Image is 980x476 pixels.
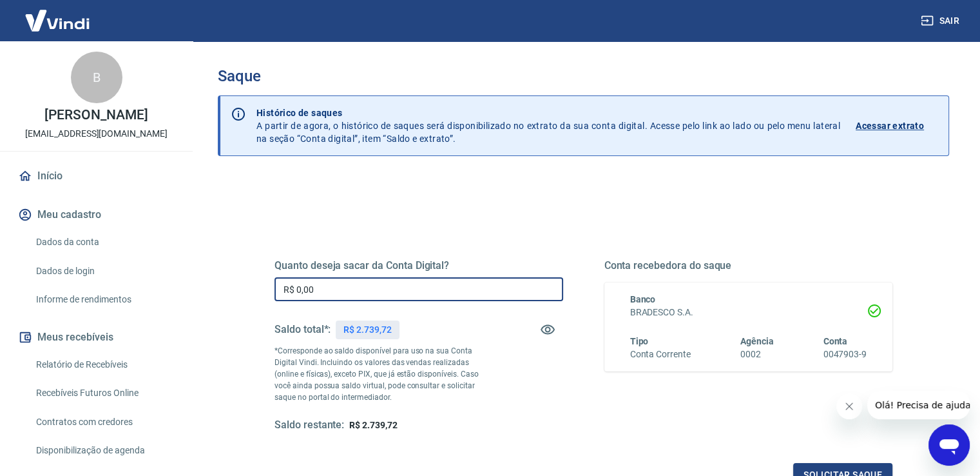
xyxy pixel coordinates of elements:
[349,420,397,430] span: R$ 2.739,72
[8,9,108,19] span: Olá! Precisa de ajuda?
[823,336,847,346] span: Conta
[630,294,656,304] span: Banco
[740,348,774,361] h6: 0002
[256,106,840,145] p: A partir de agora, o histórico de saques será disponibilizado no extrato da sua conta digital. Ac...
[256,106,840,119] p: Histórico de saques
[71,52,122,103] div: B
[25,127,168,141] p: [EMAIL_ADDRESS][DOMAIN_NAME]
[630,306,867,319] h6: BRADESCO S.A.
[218,67,949,85] h3: Saque
[630,348,691,361] h6: Conta Corrente
[740,336,774,346] span: Agência
[15,201,177,229] button: Meu cadastro
[31,286,177,313] a: Informe de rendimentos
[867,391,970,419] iframe: Mensagem da empresa
[274,259,563,272] h5: Quanto deseja sacar da Conta Digital?
[836,393,862,419] iframe: Fechar mensagem
[31,258,177,284] a: Dados de login
[274,419,344,432] h5: Saldo restante:
[15,1,99,40] img: Vindi
[44,108,148,122] p: [PERSON_NAME]
[31,352,177,378] a: Relatório de Recebíveis
[856,106,938,145] a: Acessar extrato
[928,424,970,466] iframe: Botão para abrir a janela de mensagens
[31,380,177,406] a: Recebíveis Futuros Online
[274,345,491,403] p: *Corresponde ao saldo disponível para uso na sua Conta Digital Vindi. Incluindo os valores das ve...
[274,323,331,336] h5: Saldo total*:
[15,323,177,352] button: Meus recebíveis
[343,323,391,337] p: R$ 2.739,72
[604,259,893,272] h5: Conta recebedora do saque
[31,437,177,464] a: Disponibilização de agenda
[31,409,177,435] a: Contratos com credores
[15,162,177,190] a: Início
[918,9,965,33] button: Sair
[856,119,924,132] p: Acessar extrato
[630,336,649,346] span: Tipo
[823,348,867,361] h6: 0047903-9
[31,229,177,255] a: Dados da conta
